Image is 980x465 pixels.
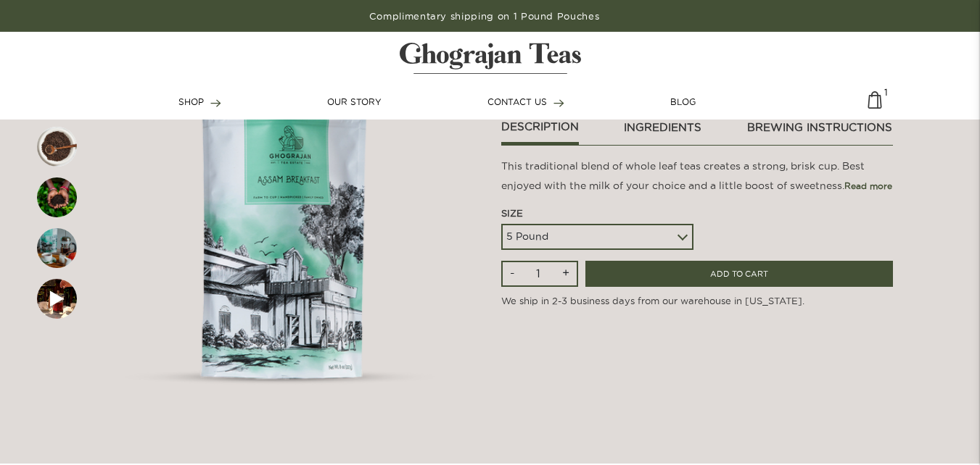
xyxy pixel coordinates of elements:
[501,287,893,309] p: We ship in 2-3 business days from our warehouse in [US_STATE].
[746,119,893,143] a: brewing instructions
[327,96,382,109] a: OUR STORY
[37,279,77,319] img: First slide
[585,261,893,288] input: ADD TO CART
[501,156,893,195] p: This traditional blend of whole leaf teas creates a strong, brisk cup. Best enjoyed with the milk...
[37,228,77,268] img: First slide
[178,97,204,106] span: SHOP
[88,22,479,413] img: First slide
[37,127,77,167] img: First slide
[501,206,693,221] div: Size
[487,96,564,109] a: CONTACT US
[555,262,577,285] input: +
[400,43,581,74] img: logo-matt.svg
[37,177,77,217] img: First slide
[503,262,522,285] input: -
[670,96,696,109] a: BLOG
[623,119,702,143] a: ingredients
[844,181,892,190] span: Read more
[868,91,882,120] a: 1
[210,99,221,107] img: forward-arrow.svg
[868,91,882,120] img: cart-icon-matt.svg
[501,119,579,146] a: Description
[883,85,889,92] span: 1
[178,96,221,109] a: SHOP
[487,97,547,106] span: CONTACT US
[526,262,551,284] input: Qty
[553,99,564,107] img: forward-arrow.svg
